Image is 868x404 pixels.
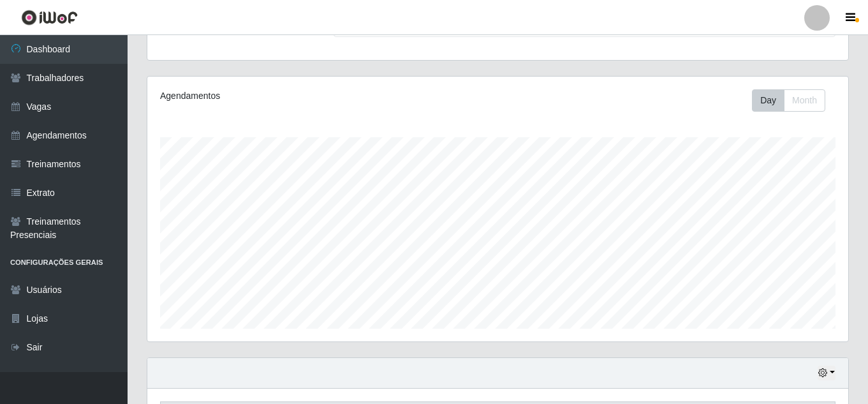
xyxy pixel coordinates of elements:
[752,89,825,112] div: First group
[752,89,784,112] button: Day
[752,89,835,112] div: Toolbar with button groups
[160,89,430,103] div: Agendamentos
[784,89,825,112] button: Month
[21,10,78,26] img: CoreUI Logo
